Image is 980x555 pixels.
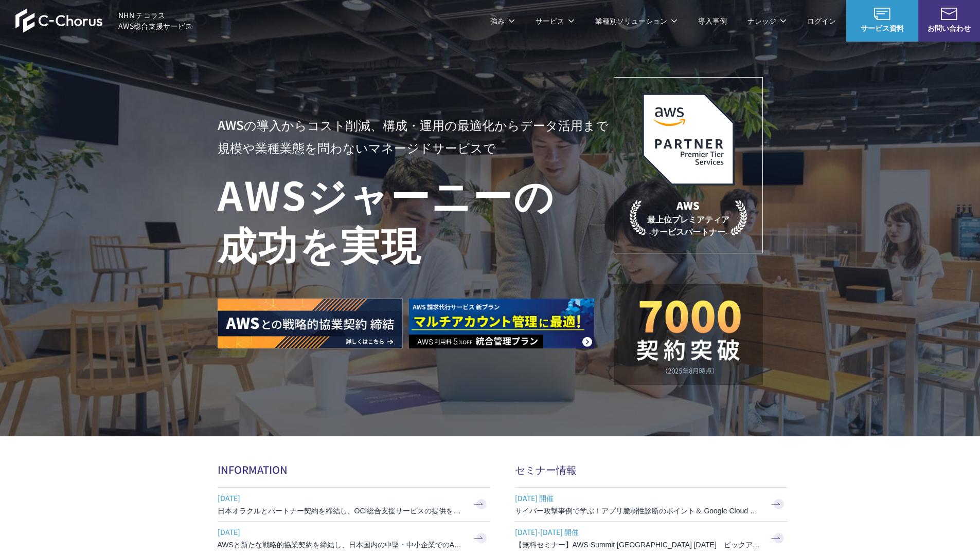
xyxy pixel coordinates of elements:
h2: セミナー情報 [515,462,788,477]
img: 契約件数 [634,300,742,375]
a: ログイン [807,15,836,26]
p: サービス [536,15,575,26]
p: 最上位プレミアティア サービスパートナー [630,198,747,237]
img: AWSプレミアティアサービスパートナー [642,93,735,186]
p: AWSの導入からコスト削減、 構成・運用の最適化からデータ活用まで 規模や業種業態を問わない マネージドサービスで [218,114,614,159]
h3: サイバー攻撃事例で学ぶ！アプリ脆弱性診断のポイント＆ Google Cloud セキュリティ対策 [515,506,762,516]
span: [DATE] [218,490,465,506]
a: [DATE] 日本オラクルとパートナー契約を締結し、OCI総合支援サービスの提供を開始 [218,488,490,521]
a: AWS総合支援サービス C-Chorus NHN テコラスAWS総合支援サービス [15,8,193,33]
p: 業種別ソリューション [595,15,678,26]
span: [DATE] 開催 [515,490,762,506]
img: お問い合わせ [941,8,957,20]
em: AWS [676,198,700,213]
img: AWS総合支援サービス C-Chorus サービス資料 [874,8,890,20]
span: [DATE] [218,524,465,540]
a: 導入事例 [698,15,727,26]
span: NHN テコラス AWS総合支援サービス [118,10,193,31]
h3: AWSと新たな戦略的協業契約を締結し、日本国内の中堅・中小企業でのAWS活用を加速 [218,540,465,550]
span: お問い合わせ [918,23,980,33]
img: AWS請求代行サービス 統合管理プラン [409,299,594,348]
h2: INFORMATION [218,462,490,477]
span: サービス資料 [846,23,918,33]
h1: AWS ジャーニーの 成功を実現 [218,169,614,268]
p: 強み [490,15,515,26]
a: [DATE] AWSと新たな戦略的協業契約を締結し、日本国内の中堅・中小企業でのAWS活用を加速 [218,522,490,555]
h3: 日本オラクルとパートナー契約を締結し、OCI総合支援サービスの提供を開始 [218,506,465,516]
a: [DATE]-[DATE] 開催 【無料セミナー】AWS Summit [GEOGRAPHIC_DATA] [DATE] ピックアップセッション [515,522,788,555]
p: ナレッジ [747,15,787,26]
a: [DATE] 開催 サイバー攻撃事例で学ぶ！アプリ脆弱性診断のポイント＆ Google Cloud セキュリティ対策 [515,488,788,521]
span: [DATE]-[DATE] 開催 [515,524,762,540]
h3: 【無料セミナー】AWS Summit [GEOGRAPHIC_DATA] [DATE] ピックアップセッション [515,540,762,550]
img: AWSとの戦略的協業契約 締結 [218,299,403,348]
